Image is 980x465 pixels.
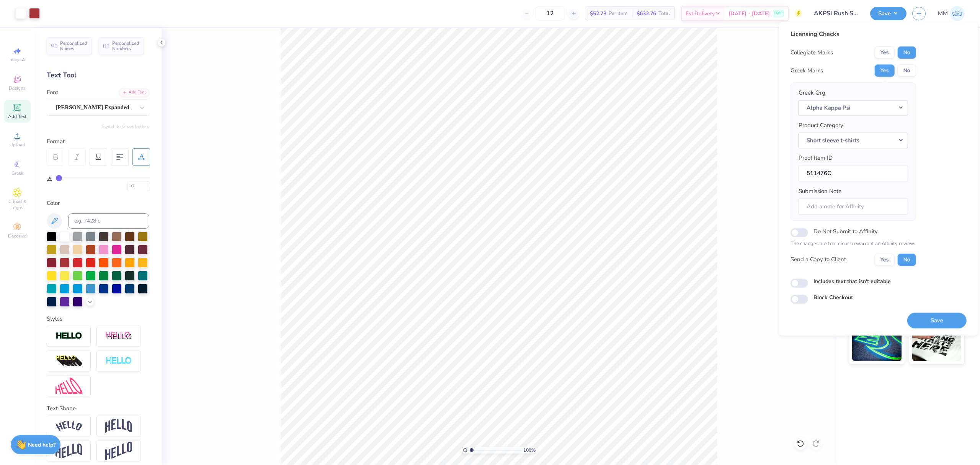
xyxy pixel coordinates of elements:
[101,123,149,129] button: Switch to Greek Letters
[119,88,149,97] div: Add Font
[47,70,149,80] div: Text Tool
[658,10,670,18] span: Total
[875,46,895,59] button: Yes
[523,447,536,454] span: 100 %
[950,6,965,21] img: Mariah Myssa Salurio
[637,10,656,18] span: $632.76
[105,442,132,460] img: Rise
[535,7,565,20] input: – –
[912,323,962,361] img: Water based Ink
[907,313,967,328] button: Save
[799,154,833,162] label: Proof Item ID
[875,254,895,266] button: Yes
[105,419,132,433] img: Arch
[56,355,82,367] img: 3d Illusion
[938,9,948,18] span: MM
[799,121,843,130] label: Product Category
[112,41,139,51] span: Personalized Numbers
[813,226,878,236] label: Do Not Submit to Affinity
[791,255,846,264] div: Send a Copy to Client
[47,199,149,208] div: Color
[47,137,150,146] div: Format
[852,323,902,361] img: Glow in the Dark Ink
[11,170,23,176] span: Greek
[898,46,916,59] button: No
[47,314,149,323] div: Styles
[870,7,906,20] button: Save
[9,85,26,91] span: Designs
[28,441,56,449] strong: Need help?
[791,66,823,75] div: Greek Marks
[791,29,916,39] div: Licensing Checks
[808,6,864,21] input: Untitled Design
[68,213,149,229] input: e.g. 7428 c
[56,332,82,341] img: Stroke
[791,240,916,248] p: The changes are too minor to warrant an Affinity review.
[56,421,82,431] img: Arc
[686,10,715,18] span: Est. Delivery
[791,48,833,57] div: Collegiate Marks
[799,133,908,148] button: Short sleeve t-shirts
[10,142,25,148] span: Upload
[938,6,965,21] a: MM
[60,41,87,51] span: Personalized Names
[898,254,916,266] button: No
[799,187,841,196] label: Submission Note
[4,198,31,211] span: Clipart & logos
[105,331,132,341] img: Shadow
[105,357,132,365] img: Negative Space
[609,10,627,18] span: Per Item
[8,113,26,120] span: Add Text
[8,57,26,63] span: Image AI
[590,10,606,18] span: $52.73
[898,64,916,77] button: No
[774,11,782,16] span: FREE
[56,378,82,394] img: Free Distort
[875,64,895,77] button: Yes
[799,88,825,97] label: Greek Org
[728,10,770,18] span: [DATE] - [DATE]
[813,293,853,301] label: Block Checkout
[799,100,908,116] button: Alpha Kappa Psi
[47,404,149,413] div: Text Shape
[813,277,891,285] label: Includes text that isn't editable
[8,233,26,239] span: Decorate
[56,444,82,458] img: Flag
[799,198,908,215] input: Add a note for Affinity
[47,88,58,97] label: Font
